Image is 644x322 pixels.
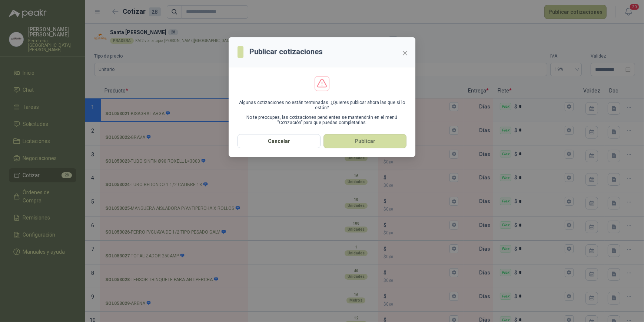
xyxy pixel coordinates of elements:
[399,47,411,59] button: Close
[238,115,406,125] p: No te preocupes, las cotizaciones pendientes se mantendrán en el menú “Cotización” para que pueda...
[402,50,408,56] span: close
[249,46,323,58] h3: Publicar cotizaciones
[238,100,406,110] p: Algunas cotizaciones no están terminadas. ¿Quieres publicar ahora las que sí lo están?
[238,134,321,148] button: Cancelar
[323,134,406,148] button: Publicar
